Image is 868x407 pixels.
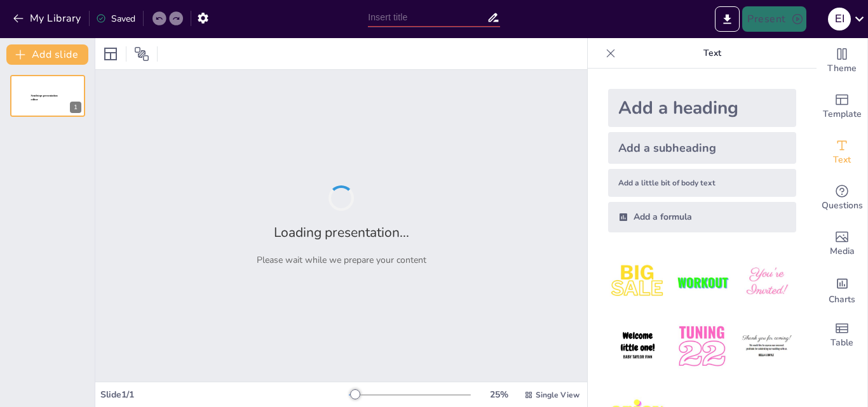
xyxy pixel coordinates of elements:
span: Sendsteps presentation editor [31,95,58,102]
div: Get real-time input from your audience [817,175,867,221]
img: 3.jpeg [737,253,796,312]
div: Saved [96,13,135,25]
button: E I [828,6,851,32]
div: Layout [100,44,121,64]
button: Present [742,6,806,32]
div: Add a formula [608,202,796,232]
div: 25 % [484,389,514,401]
p: Text [621,38,804,69]
span: Table [831,336,853,350]
h2: Loading presentation... [274,224,409,241]
div: Slide 1 / 1 [100,389,349,401]
div: 1 [70,102,81,113]
div: Add a little bit of body text [608,169,796,197]
div: Add a heading [608,89,796,127]
span: Questions [822,199,863,213]
img: 2.jpeg [672,253,731,312]
div: Add ready made slides [817,84,867,130]
img: 4.jpeg [608,317,667,376]
button: Add slide [6,44,88,65]
div: Add a subheading [608,132,796,164]
span: Position [134,46,149,62]
div: Add images, graphics, shapes or video [817,221,867,267]
button: Export to PowerPoint [715,6,740,32]
span: Single View [536,390,580,400]
div: 1 [10,75,85,117]
span: Charts [829,293,855,307]
img: 5.jpeg [672,317,731,376]
img: 1.jpeg [608,253,667,312]
span: Text [833,153,851,167]
div: E I [828,8,851,30]
button: My Library [10,8,86,29]
input: Insert title [368,8,487,27]
span: Theme [827,62,857,76]
div: Add text boxes [817,130,867,175]
div: Add a table [817,312,867,358]
p: Please wait while we prepare your content [257,254,426,266]
img: 6.jpeg [737,317,796,376]
span: Template [823,107,862,121]
span: Media [830,244,855,258]
div: Change the overall theme [817,38,867,84]
div: Add charts and graphs [817,267,867,312]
